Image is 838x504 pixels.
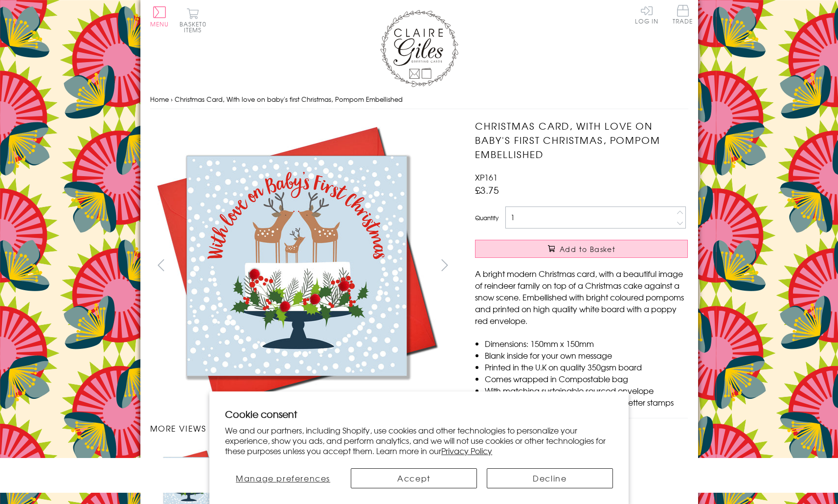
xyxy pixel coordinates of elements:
label: Quantity [475,213,498,222]
img: Christmas Card, With love on baby's first Christmas, Pompom Embellished [455,119,749,412]
a: Home [150,94,169,104]
li: Blank inside for your own message [485,349,688,361]
p: We and our partners, including Shopify, use cookies and other technologies to personalize your ex... [225,425,613,456]
button: Decline [487,468,613,488]
a: Trade [673,5,693,26]
a: Privacy Policy [441,445,492,457]
span: 0 items [184,20,206,34]
a: Log In [635,5,658,24]
span: Manage preferences [236,472,330,484]
button: prev [150,254,172,276]
span: XP161 [475,171,498,183]
span: › [171,94,173,104]
h3: More views [150,422,456,434]
button: Add to Basket [475,240,688,258]
span: Menu [150,20,169,28]
span: Christmas Card, With love on baby's first Christmas, Pompom Embellished [175,94,403,104]
button: Manage preferences [225,468,341,488]
img: Claire Giles Greetings Cards [380,10,458,87]
span: Add to Basket [560,244,615,254]
p: A bright modern Christmas card, with a beautiful image of reindeer family on top of a Christmas c... [475,268,688,326]
span: Trade [673,5,693,24]
li: Dimensions: 150mm x 150mm [485,338,688,349]
li: Comes wrapped in Compostable bag [485,373,688,385]
img: Christmas Card, With love on baby's first Christmas, Pompom Embellished [150,119,443,412]
li: With matching sustainable sourced envelope [485,385,688,396]
h1: Christmas Card, With love on baby's first Christmas, Pompom Embellished [475,119,688,161]
button: Menu [150,6,169,27]
button: next [433,254,455,276]
nav: breadcrumbs [150,90,688,110]
h2: Cookie consent [225,407,613,421]
button: Accept [351,468,477,488]
li: Printed in the U.K on quality 350gsm board [485,361,688,373]
span: £3.75 [475,183,499,197]
button: Basket0 items [180,8,206,33]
